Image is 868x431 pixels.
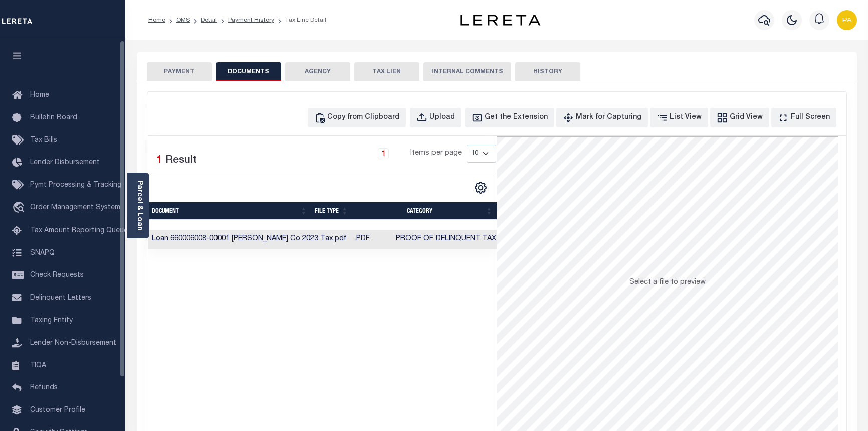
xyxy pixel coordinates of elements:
[730,112,763,123] div: Grid View
[30,114,77,121] span: Bulletin Board
[30,407,85,414] span: Customer Profile
[556,108,648,127] button: Mark for Capturing
[30,340,116,347] span: Lender Non-Disbursement
[410,108,461,127] button: Upload
[30,295,91,302] span: Delinquent Letters
[791,112,830,123] div: Full Screen
[352,202,496,220] th: CATEGORY: activate to sort column ascending
[148,17,165,23] a: Home
[147,62,212,81] button: PAYMENT
[148,230,351,249] td: Loan 660006008-00001 [PERSON_NAME] Co 2023 Tax.pdf
[351,230,392,249] td: .PDF
[216,62,281,81] button: DOCUMENTS
[378,148,389,159] a: 1
[327,112,399,123] div: Copy from Clipboard
[176,17,190,23] a: OMS
[30,362,46,369] span: TIQA
[465,108,554,127] button: Get the Extension
[485,112,548,123] div: Get the Extension
[30,272,84,279] span: Check Requests
[136,180,143,231] a: Parcel & Loan
[12,202,28,215] i: travel_explore
[837,10,857,30] img: svg+xml;base64,PHN2ZyB4bWxucz0iaHR0cDovL3d3dy53My5vcmcvMjAwMC9zdmciIHBvaW50ZXItZXZlbnRzPSJub25lIi...
[156,155,162,166] span: 1
[30,159,100,166] span: Lender Disbursement
[670,112,702,123] div: List View
[201,17,217,23] a: Detail
[410,148,462,159] span: Items per page
[460,15,540,26] img: logo-dark.svg
[429,112,455,123] div: Upload
[30,317,73,324] span: Taxing Entity
[308,108,406,127] button: Copy from Clipboard
[396,235,532,242] span: Proof of Delinquent Tax Payment
[30,384,58,391] span: Refunds
[285,62,350,81] button: AGENCY
[629,279,706,286] span: Select a file to preview
[650,108,708,127] button: List View
[30,204,120,211] span: Order Management System
[771,108,836,127] button: Full Screen
[30,249,55,256] span: SNAPQ
[30,227,128,234] span: Tax Amount Reporting Queue
[274,16,326,25] li: Tax Line Detail
[576,112,641,123] div: Mark for Capturing
[148,202,311,220] th: Document: activate to sort column ascending
[165,153,197,169] label: Result
[354,62,419,81] button: TAX LIEN
[515,62,580,81] button: HISTORY
[30,182,121,189] span: Pymt Processing & Tracking
[30,137,57,144] span: Tax Bills
[30,92,49,99] span: Home
[710,108,769,127] button: Grid View
[228,17,274,23] a: Payment History
[311,202,352,220] th: FILE TYPE: activate to sort column ascending
[423,62,511,81] button: INTERNAL COMMENTS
